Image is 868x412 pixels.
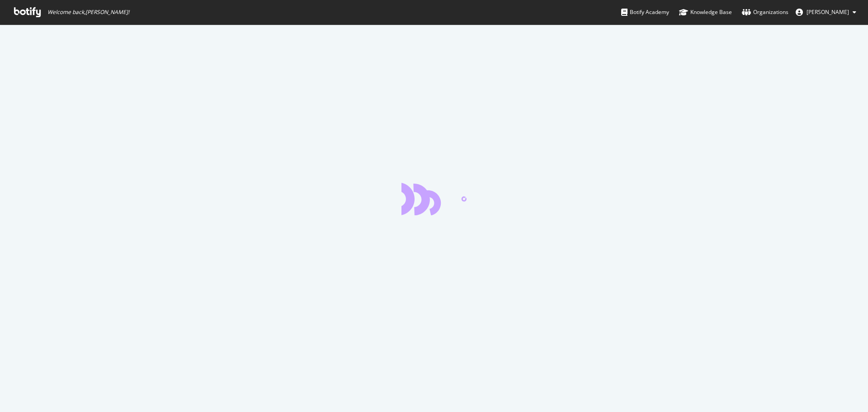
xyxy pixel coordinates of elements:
div: Botify Academy [621,8,669,17]
button: [PERSON_NAME] [788,5,863,19]
span: Gianluca Mileo [807,8,849,16]
span: Welcome back, [PERSON_NAME] ! [47,9,129,16]
div: Knowledge Base [679,8,732,17]
div: Organizations [742,8,788,17]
